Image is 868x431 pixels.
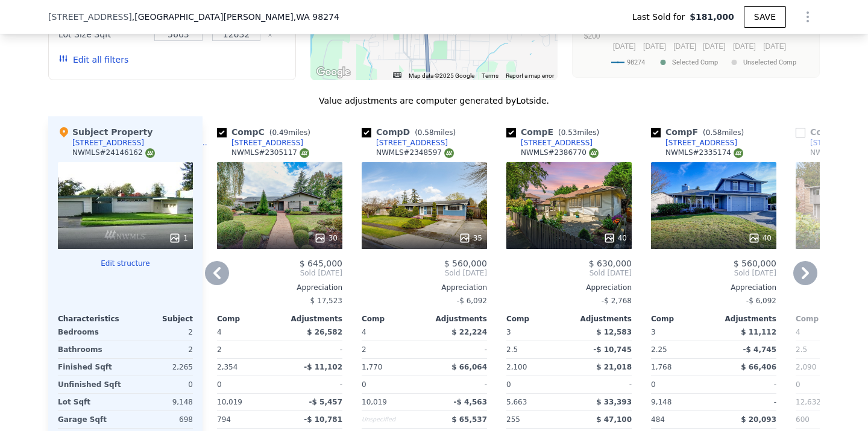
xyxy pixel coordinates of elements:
[796,380,800,389] span: 0
[58,259,193,268] button: Edit structure
[444,259,487,268] span: $ 560,000
[451,328,487,336] span: $ 22,224
[596,415,632,424] span: $ 47,100
[506,363,527,371] span: 2,100
[362,283,487,292] div: Appreciation
[589,148,599,158] img: NWMLS Logo
[703,42,726,51] text: [DATE]
[744,6,786,28] button: SAVE
[459,232,482,244] div: 35
[571,376,632,393] div: -
[733,42,756,51] text: [DATE]
[451,363,487,371] span: $ 66,064
[673,42,696,51] text: [DATE]
[128,359,193,376] div: 2,265
[128,324,193,341] div: 2
[282,376,342,393] div: -
[506,380,511,389] span: 0
[584,32,600,40] text: $200
[362,126,461,138] div: Comp D
[424,314,487,324] div: Adjustments
[268,33,272,37] button: Clear
[593,345,632,354] span: -$ 10,745
[651,398,671,406] span: 9,148
[362,398,387,406] span: 10,019
[741,328,776,336] span: $ 11,112
[553,128,604,137] span: ( miles)
[376,148,454,158] div: NWMLS # 2348597
[651,126,749,138] div: Comp F
[457,297,487,305] span: -$ 6,092
[362,138,448,148] a: [STREET_ADDRESS]
[796,415,810,424] span: 600
[231,138,303,148] div: [STREET_ADDRESS]
[506,415,520,424] span: 255
[716,394,776,411] div: -
[362,363,382,371] span: 1,770
[125,314,193,324] div: Subject
[169,232,188,244] div: 1
[217,314,280,324] div: Comp
[304,415,342,424] span: -$ 10,781
[362,314,424,324] div: Comp
[314,232,338,244] div: 30
[217,415,231,424] span: 794
[714,314,776,324] div: Adjustments
[294,12,339,22] span: , WA 98274
[217,283,342,292] div: Appreciation
[58,411,123,428] div: Garage Sqft
[506,72,554,79] a: Report a map error
[651,380,656,389] span: 0
[506,283,632,292] div: Appreciation
[672,58,718,66] text: Selected Comp
[506,126,604,138] div: Comp E
[409,72,474,79] span: Map data ©2025 Google
[746,297,776,305] span: -$ 6,092
[132,11,339,23] span: , [GEOGRAPHIC_DATA][PERSON_NAME]
[589,259,632,268] span: $ 630,000
[796,328,800,336] span: 4
[362,328,366,336] span: 4
[596,363,632,371] span: $ 21,018
[698,128,749,137] span: ( miles)
[128,376,193,393] div: 0
[632,11,690,23] span: Last Sold for
[217,363,237,371] span: 2,354
[128,341,193,358] div: 2
[217,126,315,138] div: Comp C
[665,138,737,148] div: [STREET_ADDRESS]
[506,341,567,358] div: 2.5
[58,126,153,138] div: Subject Property
[309,398,342,406] span: -$ 5,457
[410,128,461,137] span: ( miles)
[596,398,632,406] span: $ 33,393
[796,363,816,371] span: 2,090
[521,138,593,148] div: [STREET_ADDRESS]
[444,148,454,158] img: NWMLS Logo
[280,314,342,324] div: Adjustments
[48,11,132,23] span: [STREET_ADDRESS]
[72,138,144,148] div: [STREET_ADDRESS]
[48,95,820,107] div: Value adjustments are computer generated by Lotside .
[282,341,342,358] div: -
[796,398,821,406] span: 12,632
[734,148,743,158] img: NWMLS Logo
[304,363,342,371] span: -$ 11,102
[300,148,309,158] img: NWMLS Logo
[651,268,776,278] span: Sold [DATE]
[313,64,353,80] img: Google
[427,341,487,358] div: -
[231,148,309,158] div: NWMLS # 2305117
[651,363,671,371] span: 1,768
[217,341,277,358] div: 2
[362,380,366,389] span: 0
[506,268,632,278] span: Sold [DATE]
[362,341,422,358] div: 2
[561,128,577,137] span: 0.53
[128,411,193,428] div: 698
[376,138,448,148] div: [STREET_ADDRESS]
[217,380,222,389] span: 0
[362,411,422,428] div: Unspecified
[506,138,593,148] a: [STREET_ADDRESS]
[706,128,722,137] span: 0.58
